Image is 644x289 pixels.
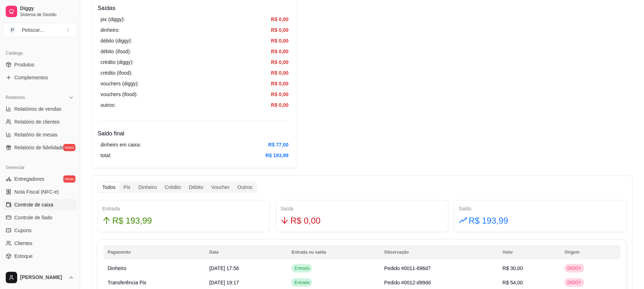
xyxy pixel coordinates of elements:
[566,265,583,271] span: DIGGY
[271,37,289,45] article: R$ 0,00
[9,26,16,34] span: P
[3,212,77,223] a: Controle de fiado
[98,4,291,13] h4: Saídas
[290,214,320,228] span: R$ 0,00
[14,214,53,221] span: Controle de fiado
[14,105,62,113] span: Relatórios de vendas
[100,151,111,159] article: total:
[3,142,77,153] a: Relatório de fidelidadenovo
[14,227,31,234] span: Cupons
[102,216,111,225] span: arrow-up
[271,90,289,98] article: R$ 0,00
[98,182,119,192] div: Todos
[233,182,256,192] div: Outros
[205,245,287,259] th: Data
[280,205,443,213] div: Saída
[271,101,289,109] article: R$ 0,00
[14,201,53,208] span: Controle de caixa
[6,95,25,100] span: Relatórios
[3,199,77,210] a: Controle de caixa
[112,214,152,228] span: R$ 193,99
[384,265,431,271] span: Pedido #0011-696d7
[185,182,207,192] div: Débito
[3,225,77,236] a: Cupons
[3,129,77,140] a: Relatório de mesas
[100,26,120,34] article: dinheiro:
[119,182,134,192] div: Pix
[102,205,265,213] div: Entrada
[560,245,621,259] th: Origem
[103,245,205,259] th: Pagamento
[3,238,77,249] a: Clientes
[280,216,289,225] span: arrow-down
[14,61,34,68] span: Produtos
[14,175,44,183] span: Entregadores
[271,48,289,55] article: R$ 0,00
[108,265,126,271] span: Dinheiro
[100,69,132,77] article: crédito (ifood):
[100,101,116,109] article: outros:
[271,80,289,88] article: R$ 0,00
[268,141,289,149] article: R$ 77,00
[293,280,311,285] span: Entrada
[271,58,289,66] article: R$ 0,00
[384,280,431,285] span: Pedido #0012-d99dd
[271,26,289,34] article: R$ 0,00
[209,265,239,271] span: [DATE] 17:56
[3,116,77,128] a: Relatório de clientes
[293,265,311,271] span: Entrada
[271,69,289,77] article: R$ 0,00
[14,144,64,151] span: Relatório de fidelidade
[14,131,58,138] span: Relatório de mesas
[3,72,77,83] a: Complementos
[22,26,44,34] div: Petiscar ...
[459,205,622,213] div: Saldo
[271,15,289,23] article: R$ 0,00
[502,265,523,271] span: R$ 30,00
[14,240,33,247] span: Clientes
[20,274,65,281] span: [PERSON_NAME]
[3,263,77,275] a: Configurações
[566,280,583,285] span: DIGGY
[100,80,139,88] article: vouchers (diggy):
[161,182,185,192] div: Crédito
[100,90,138,98] article: vouchers (ifood):
[3,48,77,59] div: Catálogo
[209,280,239,285] span: [DATE] 19:17
[3,173,77,185] a: Entregadoresnovo
[498,245,560,259] th: Valor
[98,129,291,138] h4: Saldo final
[14,118,60,125] span: Relatório de clientes
[287,245,380,259] th: Entrada ou saída
[20,5,74,12] span: Diggy
[20,12,74,18] span: Sistema de Gestão
[502,280,523,285] span: R$ 54,00
[100,15,125,23] article: pix (diggy):
[14,188,59,195] span: Nota Fiscal (NFC-e)
[134,182,161,192] div: Dinheiro
[14,74,48,81] span: Complementos
[469,214,508,228] span: R$ 193,99
[3,250,77,262] a: Estoque
[3,59,77,70] a: Produtos
[14,265,46,273] span: Configurações
[3,103,77,115] a: Relatórios de vendas
[100,58,134,66] article: crédito (diggy):
[459,216,467,225] span: rise
[380,245,498,259] th: Observação
[3,269,77,286] button: [PERSON_NAME]
[100,48,131,55] article: débito (ifood):
[14,253,33,260] span: Estoque
[265,151,289,159] article: R$ 193,99
[3,186,77,198] a: Nota Fiscal (NFC-e)
[108,280,146,285] span: Transferência Pix
[3,23,77,37] button: Select a team
[100,141,141,149] article: dinheiro em caixa:
[3,3,77,20] a: DiggySistema de Gestão
[3,162,77,173] div: Gerenciar
[100,37,132,45] article: débito (diggy):
[207,182,233,192] div: Voucher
